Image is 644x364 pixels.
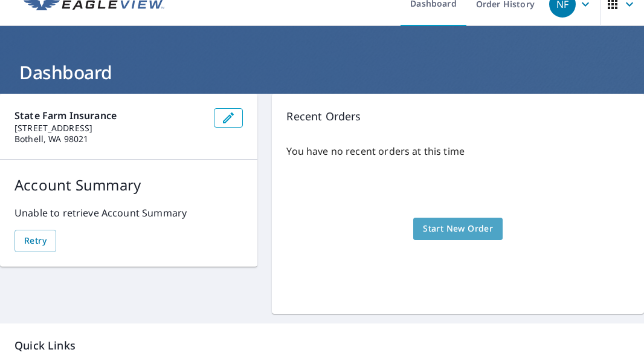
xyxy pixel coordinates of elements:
p: Bothell, WA 98021 [14,134,204,145]
p: [STREET_ADDRESS] [14,123,204,134]
button: Retry [14,230,56,252]
p: Unable to retrieve Account Summary [14,206,243,220]
a: Start New Order [413,218,503,240]
p: Account Summary [14,174,243,196]
span: Start New Order [423,221,493,236]
p: Quick Links [14,338,630,353]
p: State Farm Insurance [14,108,204,123]
p: Recent Orders [286,108,630,125]
p: You have no recent orders at this time [286,144,630,158]
span: Retry [24,233,47,249]
h1: Dashboard [14,60,630,85]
